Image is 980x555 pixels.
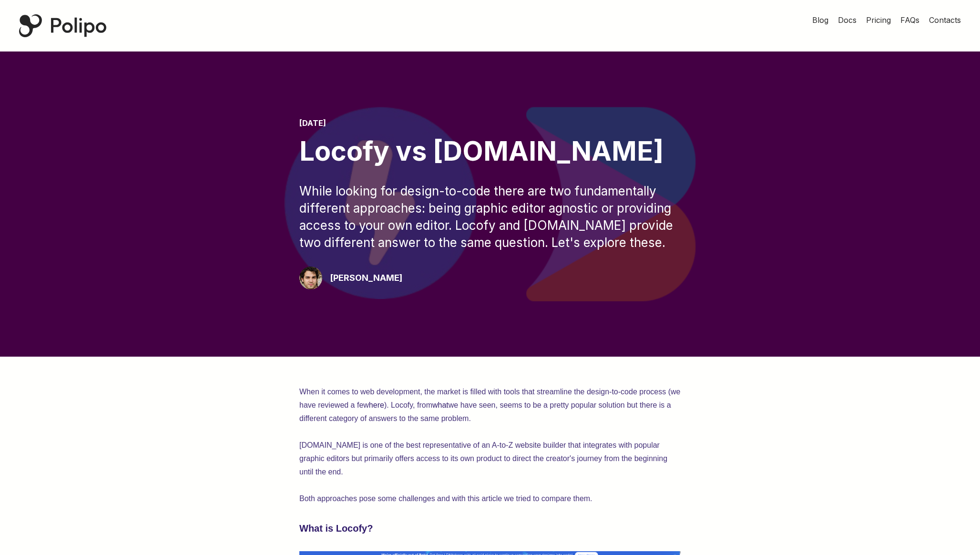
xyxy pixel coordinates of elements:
span: Docs [838,15,857,25]
span: Contacts [929,15,961,25]
span: Blog [812,15,828,25]
div: While looking for design-to-code there are two fundamentally different approaches: being graphic ... [299,183,681,251]
a: what [432,401,449,409]
span: FAQs [900,15,919,25]
a: Contacts [929,14,961,26]
h3: What is Locofy? [299,521,681,536]
a: here [369,401,384,409]
div: Locofy vs [DOMAIN_NAME] [299,135,681,167]
div: [PERSON_NAME] [330,271,402,285]
a: Docs [838,14,857,26]
span: Pricing [866,15,891,25]
img: Giorgio Pari Polipo [299,267,322,289]
time: [DATE] [299,118,326,128]
a: FAQs [900,14,919,26]
a: Blog [812,14,828,26]
a: Pricing [866,14,891,26]
p: When it comes to web development, the market is filled with tools that streamline the design-to-c... [299,385,681,505]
